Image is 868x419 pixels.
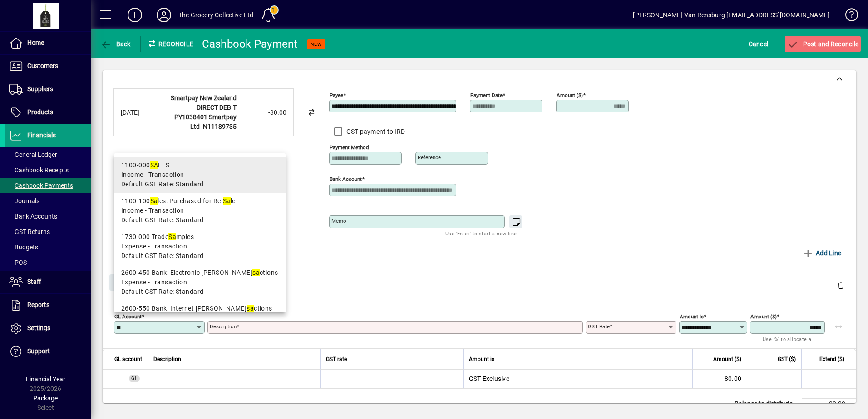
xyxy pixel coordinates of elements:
span: Cashbook Payments [9,182,73,189]
mat-label: Payment method [330,144,369,151]
div: 1730-000 Trade mples [121,232,278,242]
span: Journals [9,197,39,205]
span: Home [27,39,44,46]
button: Add [120,7,149,23]
mat-label: Amount ($) [557,92,583,98]
mat-label: GL Account [114,313,142,320]
span: Financials [27,132,56,139]
span: Financial Year [26,375,65,383]
em: sa [252,269,260,276]
td: Balance to distribute [730,399,802,409]
mat-option: 1100-000 SALES [114,157,286,193]
span: GST rate [326,354,347,364]
button: Cancel [746,36,771,52]
span: Default GST Rate: Standard [121,251,203,261]
em: Sa [150,197,158,205]
span: Default GST Rate: Standard [121,287,203,297]
span: General Ledger [9,151,57,158]
span: GST ($) [778,354,796,364]
span: GST Returns [9,228,50,235]
span: Close [113,275,137,290]
mat-hint: Use '%' to allocate a percentage [763,334,818,353]
div: 2600-550 Bank: Internet [PERSON_NAME] ctions [121,304,278,313]
a: Settings [5,317,91,340]
mat-label: Payment Date [470,92,503,98]
mat-label: GST rate [588,323,610,330]
span: Support [27,347,50,355]
span: Settings [27,324,50,331]
span: Amount ($) [713,354,741,364]
a: Reports [5,294,91,317]
span: Bank Accounts [9,213,57,220]
div: Cashbook Payment [202,37,298,51]
span: Expense - Transaction [121,278,187,287]
mat-label: Description [210,323,237,330]
span: Suppliers [27,85,53,93]
a: Bank Accounts [5,209,91,224]
mat-label: Reference [418,154,441,161]
td: 80.00 [692,370,747,388]
span: GL account [114,354,142,364]
mat-option: 2600-450 Bank: Electronic Transactions [114,264,286,300]
span: Cancel [749,37,769,51]
span: POS [9,259,27,266]
em: SA [150,161,158,169]
div: [PERSON_NAME] Van Rensburg [EMAIL_ADDRESS][DOMAIN_NAME] [633,8,829,22]
a: Cashbook Payments [5,178,91,193]
em: sa [247,305,254,312]
a: Support [5,340,91,363]
span: Income - Transaction [121,170,184,180]
a: General Ledger [5,147,91,162]
a: Products [5,101,91,124]
button: Profile [149,7,178,23]
div: 1100-100 les: Purchased for Re- le [121,196,278,206]
div: 1100-000 LES [121,161,278,170]
span: Budgets [9,244,38,251]
span: GL [131,376,138,381]
div: -80.00 [241,108,286,117]
a: POS [5,255,91,270]
span: Back [100,40,131,48]
app-page-header-button: Delete [830,281,852,289]
mat-label: Amount is [680,313,704,320]
td: GST Exclusive [463,370,692,388]
span: Reports [27,301,49,308]
label: GST payment to IRD [345,127,405,136]
mat-hint: Use 'Enter' to start a new line [445,228,517,239]
mat-label: Memo [331,218,346,224]
app-page-header-button: Close [107,278,143,286]
button: Back [98,36,133,52]
span: NEW [311,41,322,47]
td: 80.00 [802,399,856,409]
span: Cashbook Receipts [9,166,69,174]
span: Staff [27,278,41,285]
span: Products [27,108,53,116]
a: Knowledge Base [838,2,857,31]
mat-label: Payee [330,92,343,98]
mat-option: 1730-000 Trade Samples [114,229,286,264]
a: Cashbook Receipts [5,162,91,178]
button: Close [109,274,140,291]
a: Staff [5,271,91,293]
a: Suppliers [5,78,91,101]
div: The Grocery Collective Ltd [178,8,254,22]
mat-option: 1100-100 Sales: Purchased for Re-Sale [114,193,286,229]
span: Default GST Rate: Standard [121,215,203,225]
span: Description [153,354,181,364]
span: Extend ($) [819,354,844,364]
mat-option: 2600-550 Bank: Internet Transactions [114,300,286,336]
span: Amount is [469,354,494,364]
a: Journals [5,193,91,209]
mat-label: Amount ($) [750,313,777,320]
a: Customers [5,55,91,78]
span: Default GST Rate: Standard [121,180,203,189]
div: [DATE] [121,108,157,117]
button: Post and Reconcile [785,36,861,52]
span: Expense - Transaction [121,242,187,251]
span: Income - Transaction [121,206,184,215]
strong: Smartpay New Zealand DIRECT DEBIT PY1038401 Smartpay Ltd IN11189735 [171,94,237,130]
a: Home [5,32,91,54]
mat-label: Bank Account [330,176,362,182]
app-page-header-button: Back [91,36,141,52]
span: Package [33,395,58,402]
